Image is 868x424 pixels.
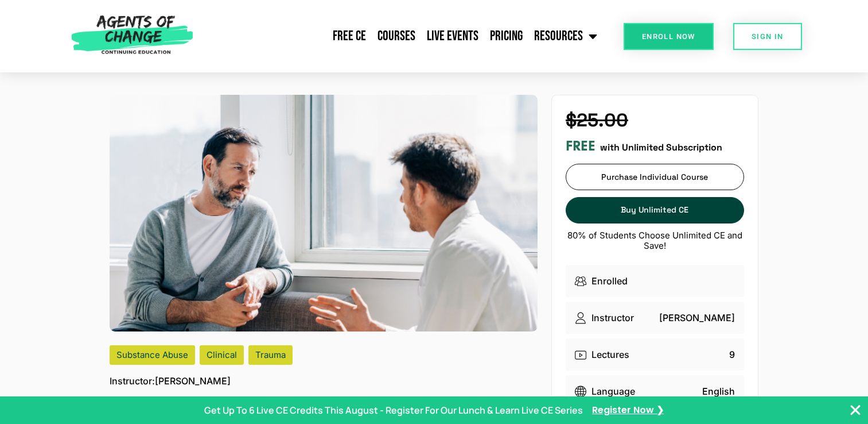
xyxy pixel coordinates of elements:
h4: $25.00 [566,109,744,131]
a: Free CE [327,22,372,51]
img: Counseling Approaches To Promote Recovery From Substance Use (5 General CE Credit) - Reading Based [110,95,538,332]
div: with Unlimited Subscription [566,138,744,155]
p: Enrolled [591,274,628,288]
a: Courses [372,22,421,51]
h3: FREE [566,138,595,155]
p: [PERSON_NAME] [110,374,231,388]
a: Buy Unlimited CE [566,197,744,223]
a: Register Now ❯ [592,404,664,417]
p: Get Up To 6 Live CE Credits This August - Register For Our Lunch & Learn Live CE Series [204,403,583,417]
a: Resources [528,22,603,51]
a: Enroll Now [624,23,714,50]
p: Instructor [591,311,634,325]
p: Lectures [591,348,629,361]
span: Instructor: [110,374,155,388]
div: Substance Abuse [110,345,195,365]
a: Purchase Individual Course [566,164,744,190]
a: SIGN IN [733,23,802,50]
span: Purchase Individual Course [601,172,708,182]
p: 9 [729,348,735,361]
p: [PERSON_NAME] [659,311,735,325]
p: English [702,384,735,398]
a: Live Events [421,22,484,51]
button: Close Banner [848,403,862,417]
nav: Menu [198,22,604,51]
p: 80% of Students Choose Unlimited CE and Save! [566,230,744,251]
span: Enroll Now [642,33,695,40]
div: Clinical [200,345,244,365]
span: Buy Unlimited CE [621,205,688,215]
p: Language [591,384,635,398]
span: SIGN IN [752,33,784,40]
a: Pricing [484,22,528,51]
div: Trauma [248,345,293,365]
